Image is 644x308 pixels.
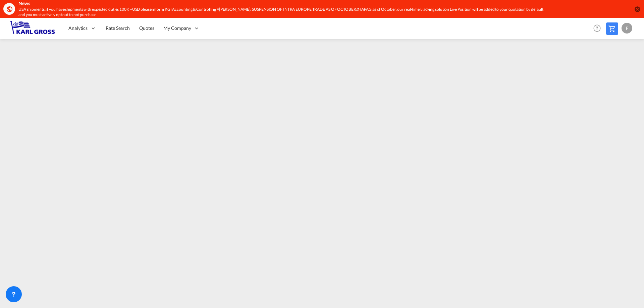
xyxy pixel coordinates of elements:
img: 3269c73066d711f095e541db4db89301.png [10,21,55,36]
div: Help [591,22,606,35]
div: F [622,23,632,34]
span: My Company [163,25,191,32]
span: Help [591,22,603,34]
div: My Company [159,17,204,39]
md-icon: icon-earth [6,6,13,12]
span: Analytics [68,25,88,32]
button: icon-close-circle [634,6,641,12]
a: Rate Search [101,17,135,39]
div: Analytics [64,17,101,39]
div: USA shipments: if you have shipments with expected duties 100K +USD please inform KGI Accounting ... [18,7,545,18]
span: Rate Search [106,25,130,31]
a: Quotes [135,17,159,39]
span: Quotes [139,25,154,31]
